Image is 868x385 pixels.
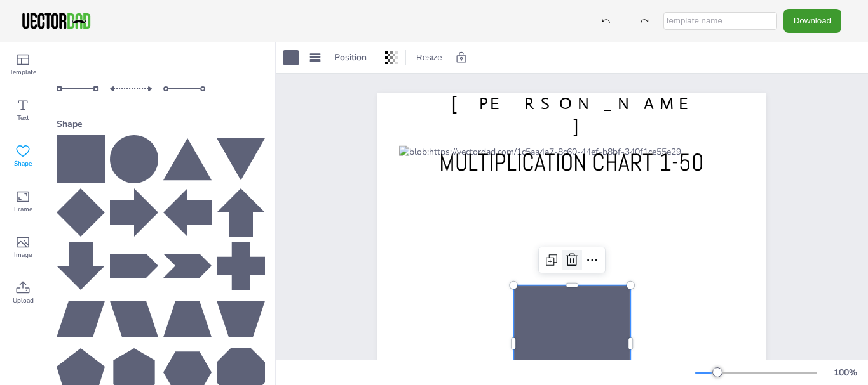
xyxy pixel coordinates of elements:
[13,296,34,306] span: Upload
[14,204,32,214] span: Frame
[783,9,841,32] button: Download
[17,113,29,123] span: Text
[830,367,860,379] div: 100 %
[14,159,32,169] span: Shape
[663,12,777,30] input: template name
[439,147,704,178] span: MULTIPLICATION CHART 1-50
[10,67,36,77] span: Template
[452,93,713,136] span: [PERSON_NAME]
[20,11,92,30] img: VectorDad-1.png
[57,113,265,135] div: Shape
[332,51,369,63] span: Position
[411,48,447,68] button: Resize
[14,250,32,260] span: Image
